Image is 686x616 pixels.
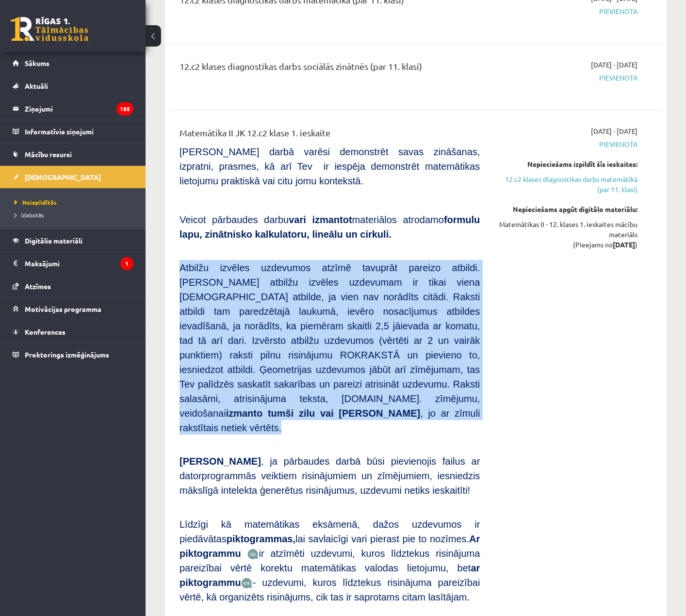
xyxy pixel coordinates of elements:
span: [PERSON_NAME] darbā varēsi demonstrēt savas zināšanas, izpratni, prasmes, kā arī Tev ir iespēja d... [180,146,480,186]
a: Informatīvie ziņojumi [13,120,133,143]
img: JfuEzvunn4EvwAAAAASUVORK5CYII= [247,549,259,560]
a: Atzīmes [13,275,133,297]
span: Digitālie materiāli [25,236,82,245]
div: 12.c2 klases diagnostikas darbs sociālās zinātnēs (par 11. klasi) [180,60,480,78]
a: Neizpildītās [15,198,136,207]
a: Mācību resursi [13,143,133,165]
a: Maksājumi1 [13,252,133,275]
span: Izlabotās [15,211,44,219]
a: Sākums [13,52,133,74]
div: Matemātikas II - 12. klases 1. ieskaites mācību materiāls (Pieejams no ) [494,219,637,250]
span: , ja pārbaudes darbā būsi pievienojis failus ar datorprogrammās veiktiem risinājumiem un zīmējumi... [180,456,480,496]
div: Matemātika II JK 12.c2 klase 1. ieskaite [180,126,480,144]
span: [DEMOGRAPHIC_DATA] [25,173,101,181]
span: - uzdevumi, kuros līdztekus risinājuma pareizībai vērtē, kā organizēts risinājums, cik tas ir sap... [180,577,480,602]
span: Atzīmes [25,282,51,291]
b: izmanto [226,408,263,419]
i: 1 [120,257,133,270]
span: Motivācijas programma [25,305,101,313]
span: Atbilžu izvēles uzdevumos atzīmē tavuprāt pareizo atbildi. [PERSON_NAME] atbilžu izvēles uzdevuma... [180,262,480,433]
legend: Maksājumi [25,252,133,275]
span: [DATE] - [DATE] [591,60,637,70]
b: piktogrammas, [227,534,295,544]
span: Pievienota [494,139,637,149]
span: Neizpildītās [15,198,57,206]
a: [DEMOGRAPHIC_DATA] [13,166,133,188]
span: Proktoringa izmēģinājums [25,350,109,359]
a: Ziņojumi185 [13,97,133,120]
a: Konferences [13,321,133,343]
span: Veicot pārbaudes darbu materiālos atrodamo [180,214,480,240]
strong: [DATE] [613,240,635,249]
b: ar piktogrammu [180,563,480,588]
b: vari izmantot [289,214,352,225]
img: wKvN42sLe3LLwAAAABJRU5ErkJggg== [241,578,253,589]
a: Izlabotās [15,211,136,219]
a: 12.c2 klases diagnostikas darbs matemātikā (par 11. klasi) [494,174,637,195]
div: Nepieciešams apgūt digitālo materiālu: [494,204,637,214]
span: [DATE] - [DATE] [591,126,637,136]
i: 185 [116,102,133,115]
legend: Ziņojumi [25,97,133,120]
b: tumši zilu vai [PERSON_NAME] [268,408,420,419]
b: formulu lapu, zinātnisko kalkulatoru, lineālu un cirkuli. [180,214,480,240]
div: Nepieciešams izpildīt šīs ieskaites: [494,159,637,169]
legend: Informatīvie ziņojumi [25,120,133,143]
span: Pievienota [494,6,637,16]
a: Rīgas 1. Tālmācības vidusskola [11,17,88,41]
span: Mācību resursi [25,150,72,159]
span: Pievienota [494,73,637,83]
span: [PERSON_NAME] [180,456,261,467]
a: Digitālie materiāli [13,229,133,252]
span: Aktuāli [25,81,48,90]
a: Motivācijas programma [13,298,133,320]
b: Ar piktogrammu [180,534,480,559]
a: Aktuāli [13,75,133,97]
span: Līdzīgi kā matemātikas eksāmenā, dažos uzdevumos ir piedāvātas lai savlaicīgi vari pierast pie to... [180,519,480,559]
span: Konferences [25,327,65,336]
a: Proktoringa izmēģinājums [13,343,133,366]
span: ir atzīmēti uzdevumi, kuros līdztekus risinājuma pareizībai vērtē korektu matemātikas valodas lie... [180,548,480,588]
span: Sākums [25,59,49,67]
